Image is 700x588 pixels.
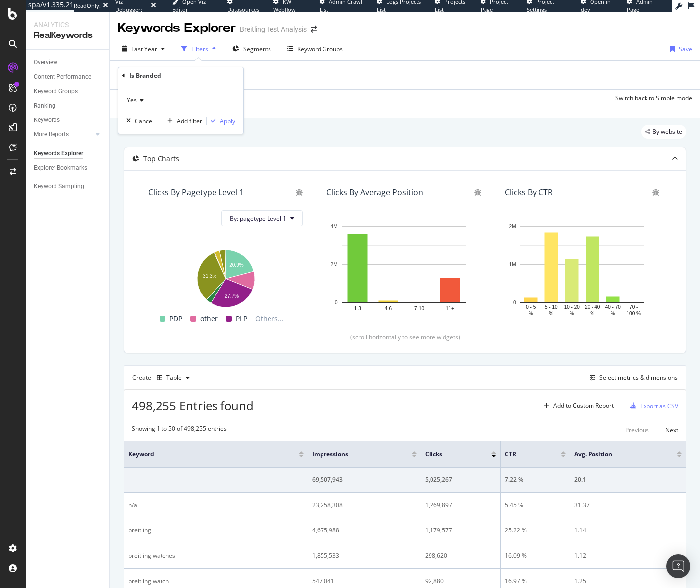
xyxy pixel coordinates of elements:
div: 31.37 [574,501,682,510]
text: 0 [513,300,516,305]
svg: A chart. [326,221,481,317]
div: 25.22 % [505,526,566,535]
span: By: pagetype Level 1 [230,214,286,223]
span: Impressions [312,450,397,459]
a: Keywords Explorer [34,148,103,159]
button: Add to Custom Report [540,398,614,413]
span: By website [652,129,682,135]
span: Keyword [128,450,284,459]
a: Explorer Bookmarks [34,163,103,173]
a: More Reports [34,129,93,140]
a: Keywords [34,115,103,125]
div: Keywords [34,115,60,125]
span: Datasources [227,6,259,13]
button: By: pagetype Level 1 [221,210,303,226]
div: 5.45 % [505,501,566,510]
div: Explorer Bookmarks [34,163,87,173]
div: bug [296,189,303,196]
div: 5,025,267 [425,475,496,484]
a: Ranking [34,101,103,111]
div: bug [474,189,481,196]
div: Create [132,370,194,386]
div: Clicks By Average Position [326,187,423,197]
button: Apply [207,116,235,126]
div: Breitling Test Analysis [240,24,307,34]
div: Keywords Explorer [118,20,236,37]
div: Keyword Sampling [34,181,84,192]
button: Next [665,424,678,436]
div: Switch back to Simple mode [615,94,692,102]
div: Ranking [34,101,55,111]
text: 0 - 5 [526,304,536,310]
div: Cancel [135,117,154,125]
button: Add filter [163,116,202,126]
div: 1.25 [574,577,682,586]
div: Showing 1 to 50 of 498,255 entries [132,424,227,436]
div: breitling watch [128,577,304,586]
text: % [590,311,594,316]
div: 1,179,577 [425,526,496,535]
span: other [200,313,218,325]
text: 1M [509,262,516,267]
button: Keyword Groups [283,41,347,57]
div: More Reports [34,129,69,140]
div: RealKeywords [34,30,102,41]
div: 547,041 [312,577,417,586]
text: 11+ [446,306,454,311]
div: Select metrics & dimensions [599,373,678,382]
span: Last Year [131,45,157,53]
text: 100 % [627,311,641,316]
button: Table [153,370,194,386]
span: PLP [236,313,247,325]
a: Keyword Sampling [34,181,103,192]
button: Save [666,41,692,57]
div: Export as CSV [640,402,678,410]
div: 4,675,988 [312,526,417,535]
div: (scroll horizontally to see more widgets) [136,333,674,341]
div: A chart. [148,245,303,309]
div: 69,507,943 [312,475,417,484]
div: 20.1 [574,475,682,484]
a: Content Performance [34,72,103,82]
div: Apply [220,117,235,125]
button: Filters [177,41,220,57]
button: Select metrics & dimensions [586,372,678,384]
text: 1-3 [354,306,361,311]
div: Add filter [177,117,202,125]
svg: A chart. [505,221,659,317]
div: Content Performance [34,72,91,82]
div: Next [665,426,678,434]
div: Add to Custom Report [553,403,614,409]
div: breitling watches [128,551,304,560]
div: 1,855,533 [312,551,417,560]
text: 7-10 [414,306,424,311]
button: Export as CSV [626,398,678,413]
span: Segments [243,45,271,53]
div: Save [679,45,692,53]
text: 10 - 20 [564,304,580,310]
text: % [570,311,574,316]
button: Last Year [118,41,169,57]
div: Table [166,375,182,381]
div: 1,269,897 [425,501,496,510]
div: Clicks By CTR [505,187,553,197]
text: 27.7% [225,294,239,299]
div: 298,620 [425,551,496,560]
div: 23,258,308 [312,501,417,510]
span: Avg. Position [574,450,662,459]
span: Others... [251,313,288,325]
text: 0 [335,300,338,305]
text: % [549,311,553,316]
span: 498,255 Entries found [132,397,254,413]
div: Keywords Explorer [34,148,83,159]
text: 4M [331,224,338,229]
button: Previous [625,424,649,436]
button: Segments [228,41,275,57]
text: % [611,311,615,316]
div: Top Charts [143,154,179,164]
div: Keyword Groups [34,86,78,97]
text: 2M [509,224,516,229]
div: 1.14 [574,526,682,535]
